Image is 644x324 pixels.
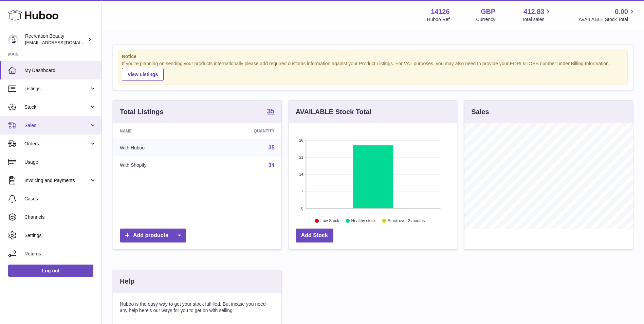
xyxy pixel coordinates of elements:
[299,138,303,142] text: 28
[301,189,303,193] text: 7
[24,86,89,92] span: Listings
[122,53,624,60] strong: Notice
[578,7,636,23] a: 0.00 AVAILABLE Stock Total
[471,107,489,116] h3: Sales
[267,108,274,116] a: 35
[122,60,624,81] div: If you're planning on sending your products internationally please add required customs informati...
[615,7,628,16] span: 0.00
[523,7,544,16] span: 412.83
[8,265,93,277] a: Log out
[296,229,333,242] a: Add Stock
[113,157,204,174] td: With Shopify
[522,16,552,23] span: Total sales
[113,123,204,139] th: Name
[299,155,303,159] text: 21
[120,301,275,314] p: Huboo is the easy way to get your stock fulfilled. But incase you need any help here's our ways f...
[113,139,204,157] td: With Huboo
[24,141,89,147] span: Orders
[388,218,425,223] text: Stock over 2 months
[25,33,86,46] div: Recreation Beauty
[204,123,281,139] th: Quantity
[8,34,18,44] img: barney@recreationbeauty.com
[351,218,376,223] text: Healthy stock
[24,177,89,184] span: Invoicing and Payments
[522,7,552,23] a: 412.83 Total sales
[24,159,96,165] span: Usage
[24,232,96,239] span: Settings
[24,251,96,257] span: Returns
[269,145,275,150] a: 35
[120,229,186,242] a: Add products
[24,67,96,74] span: My Dashboard
[122,68,164,81] a: View Listings
[427,16,450,23] div: Huboo Ref
[431,7,450,16] strong: 14126
[267,108,274,114] strong: 35
[120,277,134,286] h3: Help
[269,162,275,168] a: 34
[24,196,96,202] span: Cases
[320,218,339,223] text: Low Stock
[120,107,164,116] h3: Total Listings
[296,107,371,116] h3: AVAILABLE Stock Total
[25,40,100,45] span: [EMAIL_ADDRESS][DOMAIN_NAME]
[301,206,303,210] text: 0
[476,16,496,23] div: Currency
[299,172,303,176] text: 14
[24,214,96,220] span: Channels
[481,7,495,16] strong: GBP
[578,16,636,23] span: AVAILABLE Stock Total
[24,122,89,129] span: Sales
[24,104,89,110] span: Stock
